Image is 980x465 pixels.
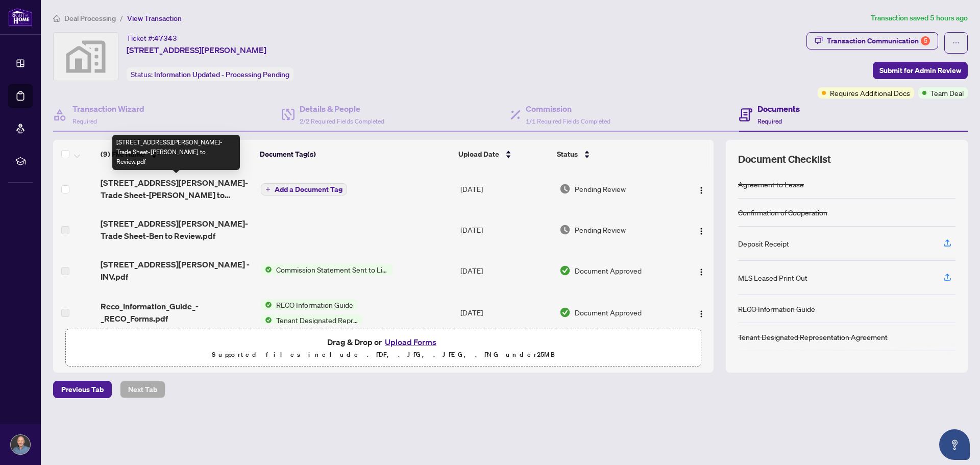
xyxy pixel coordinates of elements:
div: Agreement to Lease [738,179,804,190]
button: Add a Document Tag [261,183,347,195]
button: Transaction Communication5 [806,32,938,50]
span: Previous Tab [61,381,104,398]
button: Submit for Admin Review [873,62,968,79]
td: [DATE] [456,209,555,250]
div: Confirmation of Cooperation [738,207,827,218]
div: Status: [127,67,293,81]
button: Status IconCommission Statement Sent to Listing Brokerage [261,264,393,275]
div: [STREET_ADDRESS][PERSON_NAME]- Trade Sheet-[PERSON_NAME] to Review.pdf [112,135,240,170]
button: Logo [693,181,709,197]
button: Open asap [939,429,970,460]
span: 47343 [154,34,177,43]
p: Supported files include .PDF, .JPG, .JPEG, .PNG under 25 MB [72,349,695,361]
img: Status Icon [261,299,272,310]
span: Upload Date [458,149,499,160]
span: Drag & Drop or [327,335,439,349]
button: Next Tab [120,381,165,398]
span: ellipsis [952,39,960,46]
span: [STREET_ADDRESS][PERSON_NAME] -INV.pdf [101,258,252,283]
span: [STREET_ADDRESS][PERSON_NAME] [127,44,266,56]
span: [STREET_ADDRESS][PERSON_NAME]- Trade Sheet-[PERSON_NAME] to Review.pdf [101,177,252,201]
span: plus [265,187,271,192]
li: / [120,12,123,24]
div: RECO Information Guide [738,303,815,314]
img: Document Status [559,307,571,318]
div: MLS Leased Print Out [738,272,807,283]
img: logo [8,8,33,27]
span: Required [757,117,782,125]
div: Tenant Designated Representation Agreement [738,331,888,342]
button: Upload Forms [382,335,439,349]
img: Document Status [559,183,571,194]
td: [DATE] [456,291,555,334]
img: Document Status [559,224,571,235]
span: 1/1 Required Fields Completed [526,117,610,125]
article: Transaction saved 5 hours ago [871,12,968,24]
span: Reco_Information_Guide_-_RECO_Forms.pdf [101,300,252,325]
td: [DATE] [456,168,555,209]
th: Document Tag(s) [256,140,455,168]
th: Status [553,140,676,168]
span: Drag & Drop orUpload FormsSupported files include .PDF, .JPG, .JPEG, .PNG under25MB [66,329,701,367]
th: (9) File Name [96,140,256,168]
span: Document Checklist [738,152,831,166]
span: Information Updated - Processing Pending [154,70,289,79]
button: Logo [693,304,709,321]
img: Logo [697,227,705,235]
button: Previous Tab [53,381,112,398]
span: [STREET_ADDRESS][PERSON_NAME]- Trade Sheet-Ben to Review.pdf [101,217,252,242]
th: Upload Date [454,140,553,168]
span: Required [72,117,97,125]
div: Transaction Communication [827,33,930,49]
span: Status [557,149,578,160]
span: 2/2 Required Fields Completed [300,117,384,125]
span: Add a Document Tag [275,186,342,193]
img: Logo [697,268,705,276]
span: Tenant Designated Representation Agreement [272,314,362,326]
span: Commission Statement Sent to Listing Brokerage [272,264,393,275]
span: Submit for Admin Review [879,62,961,79]
img: svg%3e [54,33,118,81]
span: RECO Information Guide [272,299,357,310]
div: Ticket #: [127,32,177,44]
img: Status Icon [261,314,272,326]
span: Document Approved [575,307,642,318]
img: Logo [697,186,705,194]
span: (9) File Name [101,149,145,160]
span: Pending Review [575,224,626,235]
span: home [53,15,60,22]
img: Profile Icon [11,435,30,454]
span: Pending Review [575,183,626,194]
img: Status Icon [261,264,272,275]
td: [DATE] [456,250,555,291]
span: Team Deal [930,87,964,99]
button: Logo [693,222,709,238]
span: Deal Processing [64,14,116,23]
span: Requires Additional Docs [830,87,910,99]
span: View Transaction [127,14,182,23]
button: Logo [693,262,709,279]
div: Deposit Receipt [738,238,789,249]
div: 5 [921,36,930,45]
h4: Transaction Wizard [72,103,144,115]
button: Status IconRECO Information GuideStatus IconTenant Designated Representation Agreement [261,299,366,326]
h4: Documents [757,103,800,115]
img: Document Status [559,265,571,276]
span: Document Approved [575,265,642,276]
h4: Commission [526,103,610,115]
img: Logo [697,310,705,318]
button: Add a Document Tag [261,183,347,196]
h4: Details & People [300,103,384,115]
